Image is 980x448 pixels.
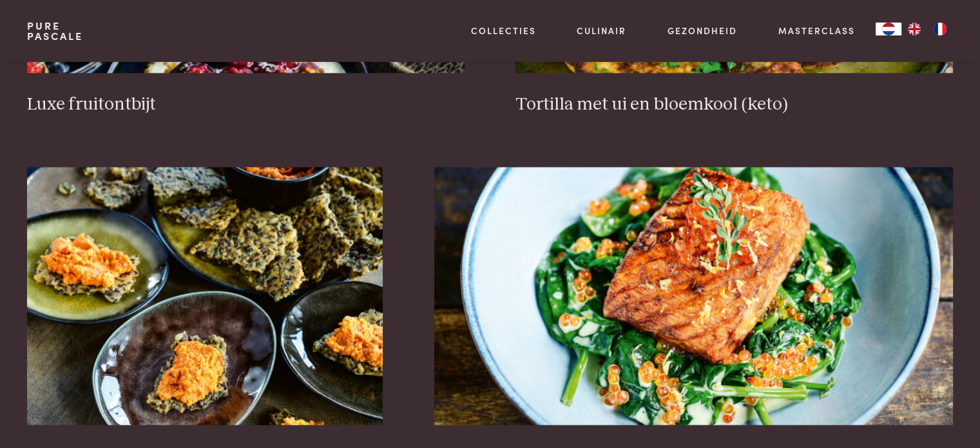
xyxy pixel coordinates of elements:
[27,21,83,41] a: PurePascale
[27,93,464,116] h3: Luxe fruitontbijt
[901,23,927,35] a: EN
[778,24,855,37] a: Masterclass
[876,23,901,35] div: Language
[27,167,383,425] img: Zadencrackers
[927,23,953,35] a: FR
[515,93,952,116] h3: Tortilla met ui en bloemkool (keto)
[577,24,626,37] a: Culinair
[901,23,953,35] ul: Language list
[668,24,737,37] a: Gezondheid
[876,23,953,35] aside: Language selected: Nederlands
[876,23,901,35] a: NL
[434,167,953,425] img: Zalmtataki met spinazie, room en zalmeitjes (keto)
[471,24,536,37] a: Collecties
